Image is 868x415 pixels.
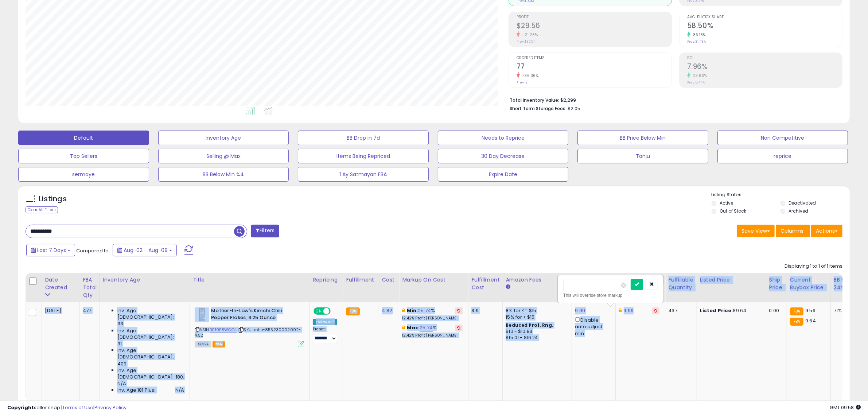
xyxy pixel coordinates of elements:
div: Preset: [313,327,337,343]
a: B019P8WCO4 [210,327,237,333]
a: 4.82 [382,307,393,314]
span: Columns [781,227,803,234]
h2: 58.50% [687,22,842,31]
div: Amazon Fees [506,276,569,284]
div: Listed Price [700,276,763,284]
small: Prev: 121 [517,80,529,85]
label: Deactivated [789,200,816,206]
span: 33 [117,321,123,327]
button: Non Competitive [717,131,848,145]
label: Archived [789,208,808,214]
button: 1 Ay Satmayan FBA [298,167,429,182]
b: Mother-In-Law's Kimchi Chili Pepper Flakes, 3.25 Ounce [211,307,300,323]
b: Reduced Prof. Rng. [506,322,553,328]
span: Inv. Age [DEMOGRAPHIC_DATA]: [117,347,184,360]
i: Revert to store-level Max Markup [457,326,460,330]
small: Amazon Fees. [506,284,510,290]
div: seller snap | | [7,404,126,411]
span: Avg. Buybox Share [687,15,842,19]
b: Min: [407,307,418,314]
button: Needs to Reprice [438,131,569,145]
div: BB Share 24h. [834,276,860,291]
div: Fulfillment Cost [471,276,499,291]
div: 15% for > $15 [506,314,566,321]
span: Ordered Items [517,56,672,60]
div: Repricing [313,276,340,284]
p: Listing States: [712,191,850,198]
span: OFF [330,308,341,314]
button: Save View [737,225,775,237]
b: Max: [407,324,420,331]
button: Columns [776,225,810,237]
div: Follow BB * [313,319,337,325]
span: Inv. Age [DEMOGRAPHIC_DATA]: [117,327,184,341]
button: reprice [717,149,848,163]
button: Items Being Repriced [298,149,429,163]
button: Selling @ Max [158,149,289,163]
i: This overrides the store level min markup for this listing [402,308,405,313]
b: Listed Price: [700,307,733,314]
div: FBA Total Qty [83,276,97,299]
div: Date Created [45,276,77,291]
small: 23.60% [690,73,707,78]
div: 8% for <= $15 [506,307,566,314]
div: ASIN: [195,307,304,346]
th: The percentage added to the cost of goods (COGS) that forms the calculator for Min & Max prices. [399,273,468,302]
div: $9.64 [700,307,760,314]
div: Inventory Age [103,276,187,284]
span: Aug-02 - Aug-08 [124,247,168,254]
small: -21.26% [520,32,538,38]
small: Prev: 31.43% [687,39,706,44]
b: Short Term Storage Fees: [510,105,567,112]
span: | SKU: kehe-855230002092-4.52 [195,327,301,338]
a: Terms of Use [62,404,93,411]
span: Last 7 Days [37,247,66,254]
small: FBA [790,307,803,315]
span: ROI [687,56,842,60]
button: BB Below Min %4 [158,167,289,182]
button: Tanju [577,149,708,163]
button: Top Sellers [18,149,149,163]
small: FBA [790,318,803,326]
h2: 7.96% [687,62,842,72]
span: 409 [117,361,126,367]
div: Current Buybox Price [790,276,828,291]
a: 9.99 [624,307,634,314]
span: 31 [117,341,122,347]
span: Inv. Age [DEMOGRAPHIC_DATA]: [117,307,184,321]
small: Prev: $37.54 [517,39,536,44]
div: Cost [382,276,396,284]
div: [DATE] [45,307,74,314]
span: Profit [517,15,672,19]
button: Default [18,131,149,145]
span: N/A [175,387,184,393]
button: 30 Day Decrease [438,149,569,163]
small: 86.13% [690,32,706,38]
button: Actions [811,225,842,237]
h2: $29.56 [517,22,672,31]
span: 9.64 [805,317,816,324]
li: $2,299 [510,95,837,104]
span: $2.05 [568,105,580,112]
div: $15.01 - $16.24 [506,335,566,341]
label: Out of Stock [720,208,746,214]
a: Privacy Policy [94,404,126,411]
b: Total Inventory Value: [510,97,559,103]
button: sermaye [18,167,149,182]
h2: 77 [517,62,672,72]
div: 71% [834,307,858,314]
div: Disable auto adjust min [575,316,610,337]
div: Fulfillment [346,276,375,284]
div: Displaying 1 to 1 of 1 items [785,263,842,270]
button: Last 7 Days [26,244,75,256]
div: 0.00 [769,307,781,314]
div: Markup on Cost [402,276,465,284]
a: 25.74 [418,307,431,314]
span: All listings currently available for purchase on Amazon [195,341,211,348]
div: Clear All Filters [26,206,58,213]
strong: Copyright [7,404,34,411]
a: 9.99 [575,307,585,314]
button: Inventory Age [158,131,289,145]
div: $10 - $10.83 [506,329,566,335]
h5: Listings [39,194,67,204]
